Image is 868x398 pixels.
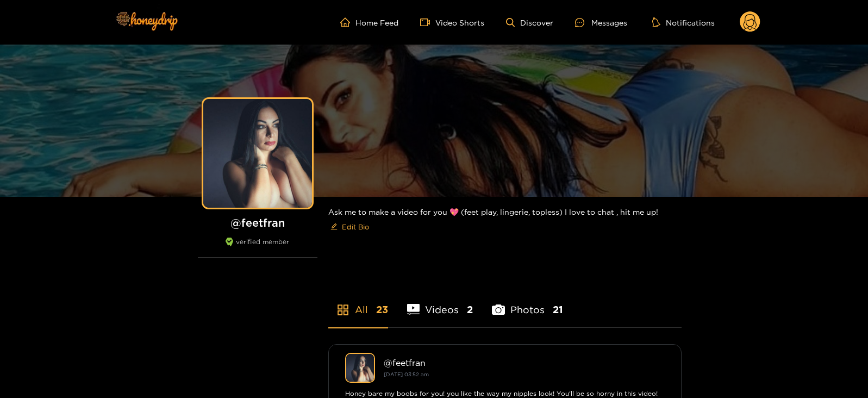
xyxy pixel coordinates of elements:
a: Home Feed [340,17,398,27]
div: Messages [575,16,627,29]
span: home [340,17,355,27]
span: Edit Bio [342,221,369,232]
a: Discover [506,18,553,27]
span: edit [330,223,338,231]
button: editEdit Bio [328,218,371,235]
span: 21 [553,303,563,316]
h1: @ feetfran [198,216,317,229]
span: appstore [336,303,349,316]
div: @ feetfran [384,358,665,368]
div: Ask me to make a video for you 💖 (feet play, lingerie, topless) I love to chat , hit me up! [328,197,682,244]
span: 2 [467,303,473,316]
span: video-camera [420,17,435,27]
button: Notifications [649,17,718,28]
a: Video Shorts [420,17,484,27]
span: 23 [376,303,388,316]
div: verified member [198,238,317,258]
li: All [328,278,388,327]
li: Videos [407,278,473,327]
img: feetfran [345,353,375,383]
li: Photos [492,278,563,327]
small: [DATE] 03:52 am [384,371,429,377]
